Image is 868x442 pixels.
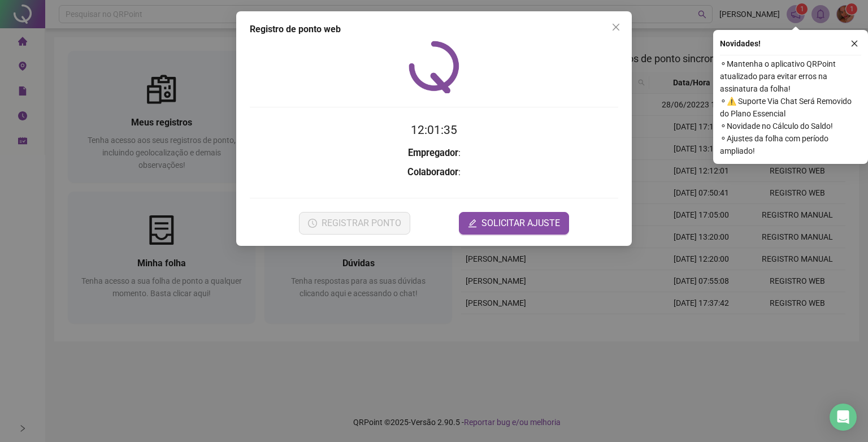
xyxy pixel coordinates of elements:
[250,146,618,161] h3: :
[250,23,618,36] div: Registro de ponto web
[408,148,458,158] strong: Empregador
[830,404,857,431] div: Open Intercom Messenger
[611,23,620,32] span: close
[481,216,560,230] span: SOLICITAR AJUSTE
[720,120,861,132] span: ⚬ Novidade no Cálculo do Saldo!
[407,167,458,177] strong: Colaborador
[720,132,861,157] span: ⚬ Ajustes da folha com período ampliado!
[459,212,569,235] button: editSOLICITAR AJUSTE
[409,41,459,93] img: QRPoint
[607,18,625,36] button: Close
[299,212,410,235] button: REGISTRAR PONTO
[850,40,858,47] span: close
[468,219,477,228] span: edit
[720,58,861,95] span: ⚬ Mantenha o aplicativo QRPoint atualizado para evitar erros na assinatura da folha!
[720,37,761,50] span: Novidades !
[411,123,457,137] time: 12:01:35
[720,95,861,120] span: ⚬ ⚠️ Suporte Via Chat Será Removido do Plano Essencial
[250,165,618,180] h3: :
